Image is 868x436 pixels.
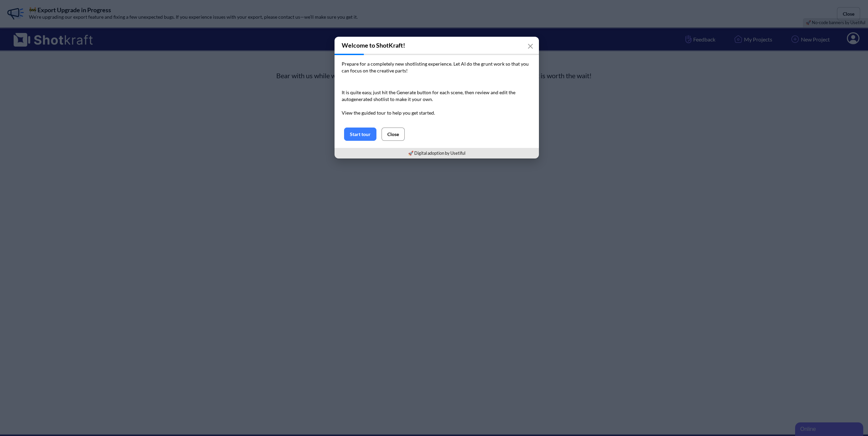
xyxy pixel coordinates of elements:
[342,61,452,67] span: Prepare for a completely new shotlisting experience.
[342,89,532,116] p: It is quite easy, just hit the Generate button for each scene, then review and edit the autogener...
[335,37,539,54] h3: Welcome to ShotKraft!
[344,128,376,141] button: Start tour
[408,150,465,156] a: 🚀 Digital adoption by Usetiful
[5,4,63,12] div: Online
[382,128,405,141] button: Close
